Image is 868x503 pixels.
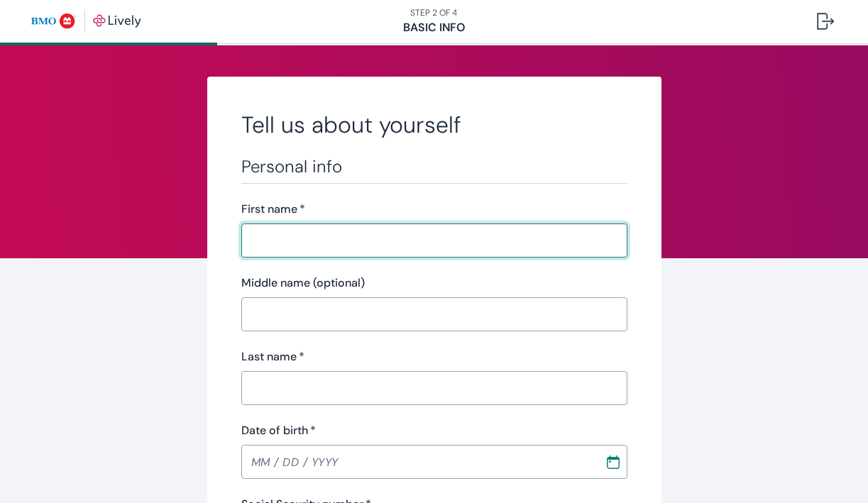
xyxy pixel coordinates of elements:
button: Choose date [600,449,626,475]
h2: Tell us about yourself [241,111,627,139]
label: First name [241,201,305,218]
img: Lively [31,10,141,33]
input: MM / DD / YYYY [241,448,595,476]
svg: Calendar [606,455,620,469]
button: Log out [806,4,845,38]
label: Last name [241,348,304,365]
label: Middle name (optional) [241,275,365,292]
label: Date of birth [241,422,316,439]
h3: Personal info [241,156,627,177]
